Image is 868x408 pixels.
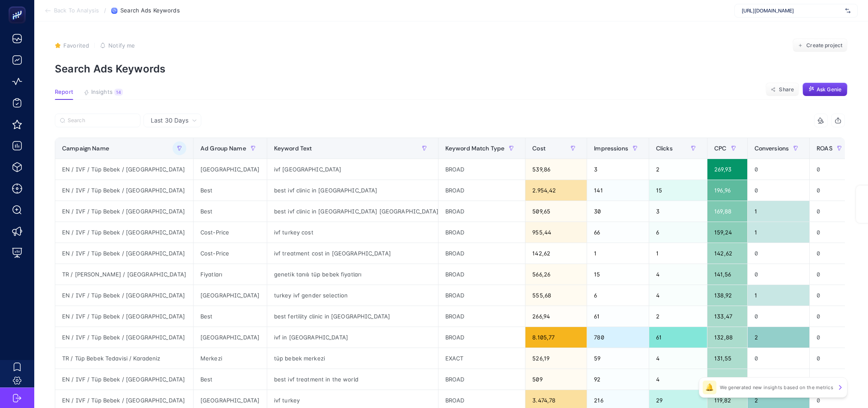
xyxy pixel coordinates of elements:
[194,369,267,390] div: Best
[810,348,853,369] div: 0
[194,159,267,180] div: [GEOGRAPHIC_DATA]
[817,86,841,93] span: Ask Genie
[55,159,193,180] div: EN / IVF / Tüp Bebek / [GEOGRAPHIC_DATA]
[55,42,89,49] button: Favorited
[707,306,747,327] div: 133,47
[267,222,438,243] div: ivf turkey cost
[438,285,525,306] div: BROAD
[845,6,850,15] img: svg%3e
[748,348,810,369] div: 0
[707,243,747,264] div: 142,62
[525,285,587,306] div: 555,68
[438,243,525,264] div: BROAD
[438,306,525,327] div: BROAD
[587,285,649,306] div: 6
[55,243,193,264] div: EN / IVF / Tüp Bebek / [GEOGRAPHIC_DATA]
[525,264,587,285] div: 566,26
[649,243,707,264] div: 1
[649,159,707,180] div: 2
[748,180,810,201] div: 0
[55,180,193,201] div: EN / IVF / Tüp Bebek / [GEOGRAPHIC_DATA]
[810,180,853,201] div: 0
[525,243,587,264] div: 142,62
[720,384,833,391] p: We generated new insights based on the metrics
[194,285,267,306] div: [GEOGRAPHIC_DATA]
[438,159,525,180] div: BROAD
[55,201,193,222] div: EN / IVF / Tüp Bebek / [GEOGRAPHIC_DATA]
[525,369,587,390] div: 509
[274,145,312,152] span: Keyword Text
[194,306,267,327] div: Best
[656,145,673,152] span: Clicks
[438,222,525,243] div: BROAD
[55,306,193,327] div: EN / IVF / Tüp Bebek / [GEOGRAPHIC_DATA]
[55,348,193,369] div: TR / Tüp Bebek Tedavisi / Karadeniz
[810,369,853,390] div: 0
[55,63,847,75] p: Search Ads Keywords
[707,264,747,285] div: 141,56
[779,86,794,93] span: Share
[438,348,525,369] div: EXACT
[525,159,587,180] div: 539,86
[55,327,193,348] div: EN / IVF / Tüp Bebek / [GEOGRAPHIC_DATA]
[649,348,707,369] div: 4
[194,348,267,369] div: Merkezi
[587,264,649,285] div: 15
[817,145,832,152] span: ROAS
[594,145,628,152] span: Impressions
[793,39,847,52] button: Create project
[108,42,135,49] span: Notify me
[748,201,810,222] div: 1
[649,306,707,327] div: 2
[62,145,109,152] span: Campaign Name
[194,243,267,264] div: Cost-Price
[703,381,716,394] div: 🔔
[649,180,707,201] div: 15
[707,222,747,243] div: 159,24
[587,348,649,369] div: 59
[525,222,587,243] div: 955,44
[810,306,853,327] div: 0
[267,306,438,327] div: best fertility clinic in [GEOGRAPHIC_DATA]
[587,327,649,348] div: 780
[649,327,707,348] div: 61
[649,222,707,243] div: 6
[438,201,525,222] div: BROAD
[200,145,246,152] span: Ad Group Name
[587,369,649,390] div: 92
[649,369,707,390] div: 4
[707,285,747,306] div: 138,92
[68,117,135,124] input: Search
[707,180,747,201] div: 196,96
[707,348,747,369] div: 131,55
[55,264,193,285] div: TR / [PERSON_NAME] / [GEOGRAPHIC_DATA]
[267,369,438,390] div: best ivf treatment in the world
[525,180,587,201] div: 2.954,42
[114,89,123,96] div: 14
[438,180,525,201] div: BROAD
[707,327,747,348] div: 132,88
[525,327,587,348] div: 8.105,77
[104,7,106,14] span: /
[810,201,853,222] div: 0
[120,7,179,14] span: Search Ads Keywords
[748,369,810,390] div: 0
[267,159,438,180] div: ivf [GEOGRAPHIC_DATA]
[438,327,525,348] div: BROAD
[587,180,649,201] div: 141
[748,243,810,264] div: 0
[707,201,747,222] div: 169,88
[810,264,853,285] div: 0
[810,285,853,306] div: 0
[194,201,267,222] div: Best
[649,285,707,306] div: 4
[810,327,853,348] div: 0
[194,180,267,201] div: Best
[802,83,847,96] button: Ask Genie
[194,327,267,348] div: [GEOGRAPHIC_DATA]
[267,285,438,306] div: turkey ivf gender selection
[748,159,810,180] div: 0
[55,369,193,390] div: EN / IVF / Tüp Bebek / [GEOGRAPHIC_DATA]
[525,348,587,369] div: 526,19
[810,222,853,243] div: 0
